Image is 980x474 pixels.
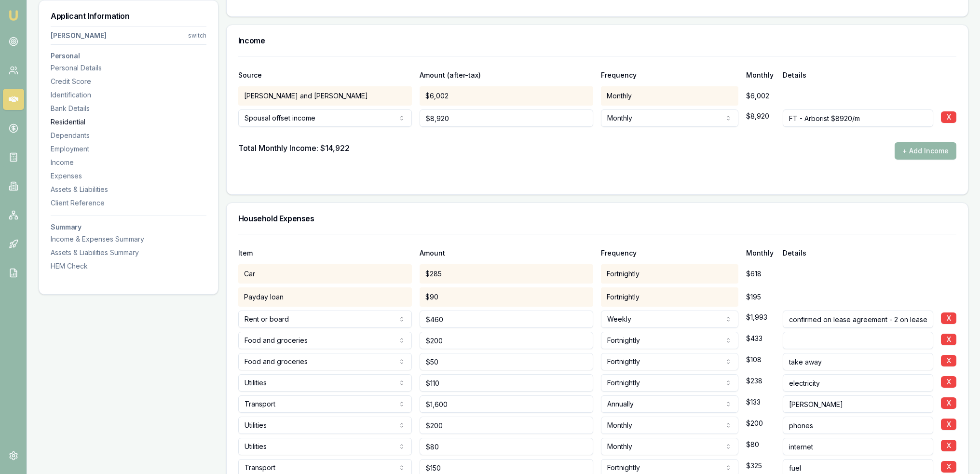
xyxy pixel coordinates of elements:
div: Total Monthly Income: $14,922 [238,142,350,160]
button: X [941,111,956,123]
div: $6,002 [746,86,775,106]
div: Item [238,250,412,257]
button: X [941,312,956,324]
div: Credit Score [51,77,206,86]
div: Residential [51,117,206,127]
div: $133 [746,393,775,412]
div: Income & Expenses Summary [51,234,206,244]
button: X [941,355,956,366]
div: Personal Details [51,63,206,73]
input: $ [420,395,593,413]
img: emu-icon-u.png [8,10,19,21]
h3: Summary [51,224,206,230]
input: $ [420,417,593,434]
div: Bank Details [51,104,206,113]
button: X [941,440,956,451]
div: Details [783,250,956,257]
div: Income [51,158,206,167]
div: $200 [746,414,775,433]
h3: Income [238,37,956,44]
div: [PERSON_NAME] [51,31,107,41]
button: X [941,461,956,473]
div: Dependants [51,131,206,140]
button: + Add Income [895,142,956,160]
div: Monthly [746,250,775,257]
div: Identification [51,90,206,100]
div: $195 [746,292,775,302]
input: $ [420,374,593,392]
div: Car [238,264,412,284]
div: Expenses [51,171,206,181]
div: $80 [746,435,775,454]
div: Monthly [601,86,738,106]
div: $618 [746,269,775,279]
div: Payday loan [238,287,412,307]
div: Source [238,72,412,79]
button: X [941,397,956,409]
div: Assets & Liabilities Summary [51,248,206,257]
div: Amount (after-tax) [420,72,593,79]
div: Details [783,72,956,79]
input: $ [420,353,593,370]
div: Assets & Liabilities [51,185,206,194]
div: $8,920 [746,107,775,126]
button: X [941,376,956,388]
div: Client Reference [51,198,206,208]
input: $ [420,311,593,328]
h3: Household Expenses [238,215,956,222]
div: $90 [420,287,593,307]
button: X [941,334,956,345]
div: $285 [420,264,593,284]
div: Fortnightly [601,287,738,307]
div: [PERSON_NAME] and [PERSON_NAME] [238,86,412,106]
h3: Applicant Information [51,12,206,20]
div: Fortnightly [601,264,738,284]
div: $1,993 [746,308,775,327]
div: Amount [420,250,593,257]
input: $ [420,109,593,127]
input: $ [420,438,593,455]
div: $6,002 [420,86,593,106]
div: Employment [51,144,206,154]
div: Frequency [601,250,637,257]
div: $238 [746,371,775,391]
div: Frequency [601,72,637,79]
div: switch [188,32,206,40]
div: HEM Check [51,261,206,271]
div: $108 [746,350,775,369]
div: Monthly [746,72,775,79]
button: X [941,419,956,430]
input: $ [420,332,593,349]
div: $433 [746,329,775,348]
h3: Personal [51,53,206,59]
